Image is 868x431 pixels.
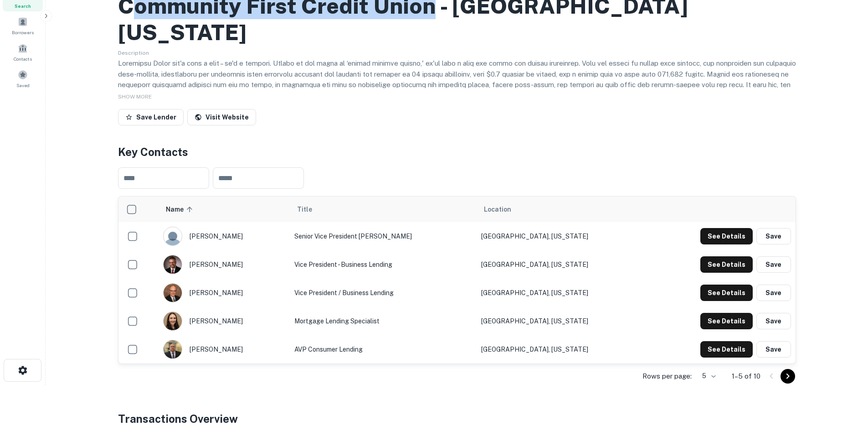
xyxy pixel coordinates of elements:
[477,250,648,279] td: [GEOGRAPHIC_DATA], [US_STATE]
[290,307,477,335] td: Mortgage Lending Specialist
[822,358,868,402] iframe: Chat Widget
[187,109,256,125] a: Visit Website
[3,66,43,91] a: Saved
[164,284,182,302] img: 1516977238349
[166,204,195,215] span: Name
[118,410,238,427] h4: Transactions Overview
[642,371,692,382] p: Rows per page:
[290,197,477,222] th: Title
[756,285,791,301] button: Save
[756,256,791,273] button: Save
[297,204,324,215] span: Title
[12,29,34,36] span: Borrowers
[164,227,182,245] img: 9c8pery4andzj6ohjkjp54ma2
[3,40,43,64] a: Contacts
[163,227,285,246] div: [PERSON_NAME]
[290,279,477,307] td: Vice President / Business Lending
[756,313,791,329] button: Save
[118,109,184,125] button: Save Lender
[15,2,31,10] span: Search
[3,13,43,38] a: Borrowers
[477,279,648,307] td: [GEOGRAPHIC_DATA], [US_STATE]
[118,58,796,122] p: Loremipsu Dolor sit'a cons a elit – se'd e tempori. Utlabo et dol magna al ‘enimad minimve quisno...
[163,340,285,359] div: [PERSON_NAME]
[118,93,152,100] span: SHOW MORE
[756,341,791,358] button: Save
[163,283,285,302] div: [PERSON_NAME]
[164,340,182,358] img: 1639582553073
[477,197,648,222] th: Location
[781,369,795,384] button: Go to next page
[14,55,32,62] span: Contacts
[732,371,760,382] p: 1–5 of 10
[290,250,477,279] td: Vice President - Business Lending
[163,312,285,331] div: [PERSON_NAME]
[700,256,753,273] button: See Details
[700,313,753,329] button: See Details
[290,222,477,250] td: Senior Vice President [PERSON_NAME]
[164,255,182,274] img: 1516761857032
[290,335,477,363] td: AVP Consumer Lending
[16,82,30,89] span: Saved
[756,228,791,244] button: Save
[695,369,717,383] div: 5
[118,50,149,56] span: Description
[700,341,753,358] button: See Details
[477,307,648,335] td: [GEOGRAPHIC_DATA], [US_STATE]
[484,204,511,215] span: Location
[118,144,796,160] h4: Key Contacts
[477,222,648,250] td: [GEOGRAPHIC_DATA], [US_STATE]
[700,228,753,244] button: See Details
[159,197,290,222] th: Name
[164,312,182,330] img: 1623768312341
[163,255,285,274] div: [PERSON_NAME]
[700,285,753,301] button: See Details
[118,197,796,363] div: scrollable content
[477,335,648,363] td: [GEOGRAPHIC_DATA], [US_STATE]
